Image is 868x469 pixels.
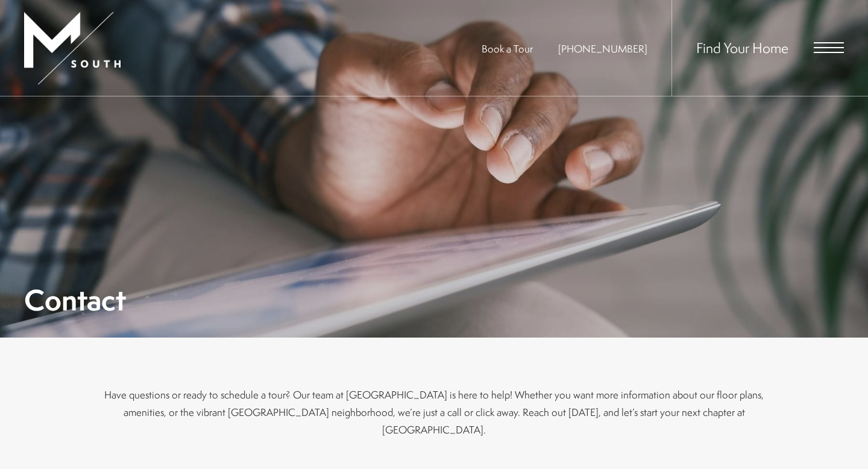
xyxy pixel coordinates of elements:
button: Open Menu [814,42,844,53]
p: Have questions or ready to schedule a tour? Our team at [GEOGRAPHIC_DATA] is here to help! Whethe... [102,386,766,438]
h1: Contact [24,286,126,313]
a: Find Your Home [696,38,788,57]
a: Call Us at 813-570-8014 [558,42,647,55]
a: Book a Tour [482,42,533,55]
span: [PHONE_NUMBER] [558,42,647,55]
img: MSouth [24,12,121,84]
